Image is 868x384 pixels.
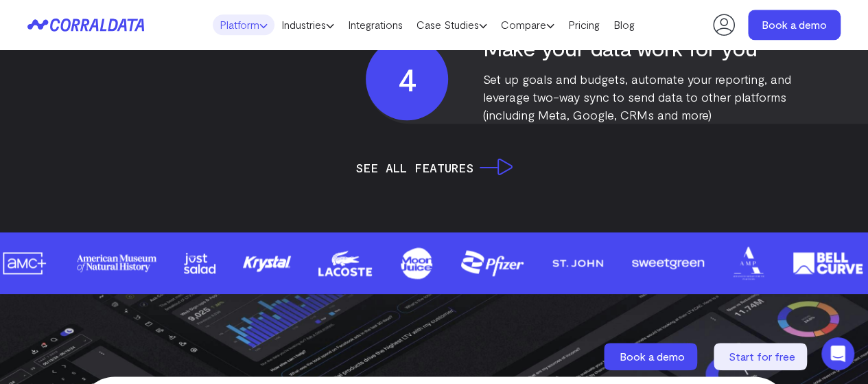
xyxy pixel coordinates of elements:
[714,343,810,370] a: Start for free
[341,14,410,35] a: Integrations
[494,14,561,35] a: Compare
[607,14,642,35] a: Blog
[410,14,494,35] a: Case Studies
[355,158,513,177] a: see all features
[213,14,274,35] a: Platform
[748,10,841,40] a: Book a demo
[366,38,448,120] div: 4
[561,14,607,35] a: Pricing
[274,14,341,35] a: Industries
[482,70,812,124] p: Set up goals and budgets, automate your reporting, and leverage two-way sync to send data to othe...
[620,350,685,363] span: Book a demo
[821,337,854,370] div: Open Intercom Messenger
[482,35,812,60] h4: Make your data work for you
[604,343,700,370] a: Book a demo
[729,350,795,363] span: Start for free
